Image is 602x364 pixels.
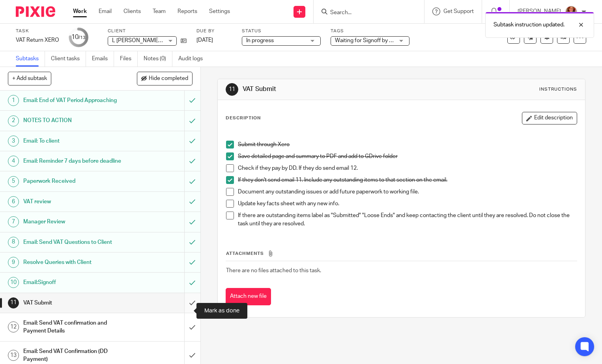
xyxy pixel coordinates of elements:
p: Document any outstanding issues or add future paperwork to working file. [238,188,577,196]
span: In progress [246,38,274,43]
span: There are no files attached to this task. [226,268,321,273]
a: Work [73,7,87,15]
p: Check if they pay by DD. If they do send email 12. [238,164,577,172]
button: Edit description [522,112,577,124]
button: Hide completed [137,72,193,85]
a: Audit logs [178,51,209,67]
div: 2 [8,115,19,126]
a: Notes (0) [144,51,172,67]
p: Submit through Xero [238,141,577,149]
p: If there are outstanding items label as "Submitted" "Loose Ends" and keep contacting the client u... [238,212,577,228]
div: 8 [8,237,19,248]
div: 11 [226,83,238,96]
div: 5 [8,176,19,187]
h1: NOTES TO ACTION [23,115,125,126]
h1: Email: Reminder 7 days before deadline [23,155,125,167]
h1: Email: End of VAT Period Approaching [23,95,125,106]
a: Settings [209,7,230,15]
div: 6 [8,196,19,207]
small: /13 [79,35,86,40]
span: Hide completed [149,76,188,82]
div: 4 [8,156,19,167]
label: Status [242,28,321,34]
h1: Paperwork Received [23,175,125,187]
label: Client [108,28,187,34]
h1: VAT review [23,196,125,208]
div: 13 [8,350,19,361]
div: 11 [8,297,19,308]
div: 10 [8,277,19,288]
a: Clients [123,7,141,15]
a: Email [99,7,112,15]
div: Instructions [539,86,577,93]
h1: Email: Send VAT Questions to Client [23,236,125,248]
a: Subtasks [16,51,45,67]
p: Save detailed page and summary to PDF and add to GDrive folder [238,152,577,160]
div: VAT Return XERO [16,36,59,44]
label: Task [16,28,59,34]
a: Reports [178,7,197,15]
p: Update key facts sheet with any new info. [238,200,577,208]
img: Pixie [16,6,55,17]
a: Client tasks [51,51,86,67]
img: sallycropped.JPG [565,6,578,18]
p: Description [226,115,261,121]
div: 9 [8,257,19,268]
button: + Add subtask [8,72,51,85]
div: 3 [8,136,19,147]
h1: VAT Submit [23,297,125,309]
p: If they don't send email 11. Include any outstanding items to that section on the email. [238,176,577,184]
div: 1 [8,95,19,106]
div: 7 [8,216,19,227]
a: Files [120,51,138,67]
span: [DATE] [196,37,213,43]
label: Due by [196,28,232,34]
h1: Resolve Queries with Client [23,256,125,268]
span: Attachments [226,251,264,256]
div: 10 [71,33,86,42]
a: Emails [92,51,114,67]
h1: Email: To client [23,135,125,147]
span: L [PERSON_NAME] Plumbing & Heating Ltd [112,38,219,43]
h1: Email: Send VAT confirmation and Payment Details [23,317,125,337]
div: 12 [8,321,19,332]
h1: VAT Submit [243,85,418,93]
span: Waiting for Signoff by Email [335,38,402,43]
h1: Manager Review [23,216,125,228]
button: Attach new file [226,288,271,306]
h1: Email:Signoff [23,277,125,288]
a: Team [153,7,166,15]
p: Subtask instruction updated. [494,21,565,29]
